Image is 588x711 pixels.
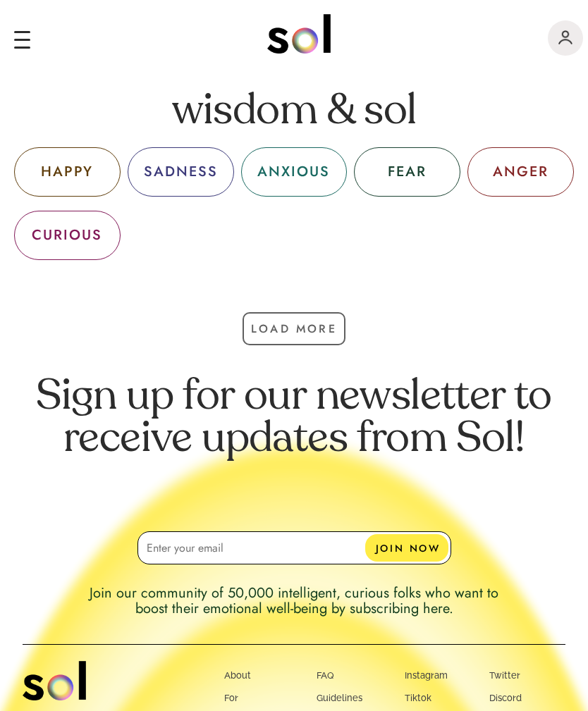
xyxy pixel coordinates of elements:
[489,693,522,703] a: Discord
[493,161,549,183] div: ANGER
[23,376,565,510] p: Sign up for our newsletter to receive updates from Sol!
[267,14,331,54] img: logo
[23,661,86,700] img: logo
[144,161,218,183] div: SADNESS
[137,531,451,564] input: Enter your email
[41,161,93,183] div: HAPPY
[79,586,509,617] p: Join our community of 50,000 intelligent, curious folks who want to boost their emotional well-be...
[405,693,431,703] a: Tiktok
[32,225,102,246] div: CURIOUS
[489,670,520,681] a: Twitter
[257,161,330,183] div: ANXIOUS
[243,312,345,345] button: Load More
[224,670,251,681] a: About
[317,693,362,703] a: Guidelines
[365,534,448,562] button: JOIN NOW
[405,670,448,681] a: Instagram
[558,30,572,44] img: logo
[317,670,334,681] a: FAQ
[388,161,427,183] div: FEAR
